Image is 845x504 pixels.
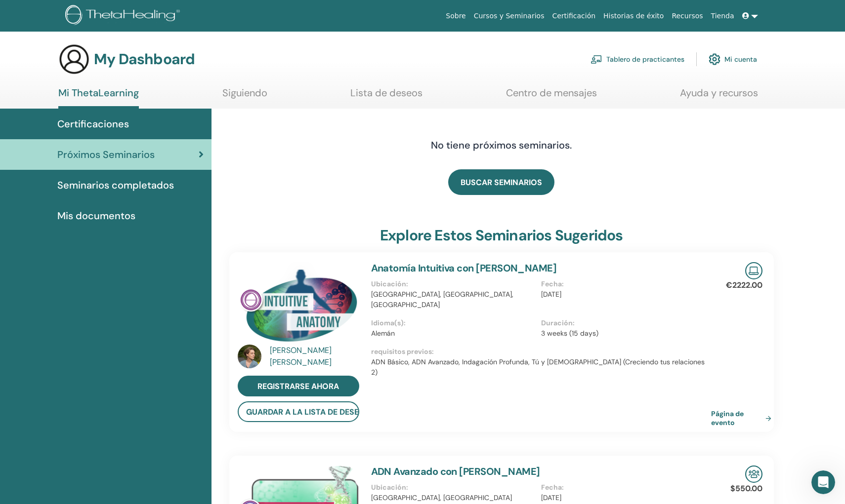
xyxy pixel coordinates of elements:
p: Idioma(s) : [371,318,535,328]
p: Ubicación : [371,482,535,493]
span: BUSCAR SEMINARIOS [461,177,542,188]
img: default.jpg [238,345,261,368]
img: Anatomía Intuitiva [238,262,359,348]
a: Siguiendo [222,87,267,106]
img: In-Person Seminar [745,465,762,483]
a: Mi ThetaLearning [58,87,139,109]
a: Tablero de practicantes [591,48,684,70]
a: Sobre [442,7,469,25]
img: chalkboard-teacher.svg [591,55,602,64]
a: BUSCAR SEMINARIOS [448,169,554,195]
a: Cursos y Seminarios [470,7,549,25]
span: Certificaciones [57,116,129,131]
p: €2222.00 [726,279,762,291]
a: Historias de éxito [599,7,668,25]
a: Ayuda y recursos [680,87,758,106]
iframe: Intercom live chat [811,470,835,494]
a: Recursos [668,7,707,25]
p: Fecha : [541,482,705,493]
h4: No tiene próximos seminarios. [346,139,657,151]
a: Lista de deseos [350,87,422,106]
a: Certificación [548,7,599,25]
img: cog.svg [709,51,720,68]
p: 3 weeks (15 days) [541,328,705,339]
p: Ubicación : [371,279,535,289]
h3: Explore estos seminarios sugeridos [380,227,623,244]
p: [DATE] [541,493,705,503]
a: Tienda [707,7,738,25]
a: Centro de mensajes [506,87,597,106]
a: ADN Avanzado con [PERSON_NAME] [371,465,540,478]
button: Guardar a la lista de deseos [238,401,359,422]
a: Mi cuenta [709,48,757,70]
img: generic-user-icon.jpg [58,43,90,75]
a: Página de evento [711,409,775,427]
p: Fecha : [541,279,705,289]
span: Mis documentos [57,208,135,223]
p: [GEOGRAPHIC_DATA], [GEOGRAPHIC_DATA] [371,493,535,503]
p: $550.00 [730,483,762,495]
a: registrarse ahora [238,376,359,396]
span: registrarse ahora [257,381,339,391]
p: [DATE] [541,289,705,300]
p: Duración : [541,318,705,328]
img: Live Online Seminar [745,262,762,279]
h3: My Dashboard [94,50,195,68]
span: Próximos Seminarios [57,147,155,162]
p: requisitos previos : [371,347,712,357]
a: [PERSON_NAME] [PERSON_NAME] [270,345,361,368]
p: ADN Básico, ADN Avanzado, Indagación Profunda, Tú y [DEMOGRAPHIC_DATA] (Creciendo tus relaciones 2) [371,357,712,378]
a: Anatomía Intuitiva con [PERSON_NAME] [371,262,557,274]
p: Alemán [371,328,535,339]
p: [GEOGRAPHIC_DATA], [GEOGRAPHIC_DATA], [GEOGRAPHIC_DATA] [371,289,535,310]
span: Seminarios completados [57,178,174,193]
img: logo.png [65,5,183,27]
